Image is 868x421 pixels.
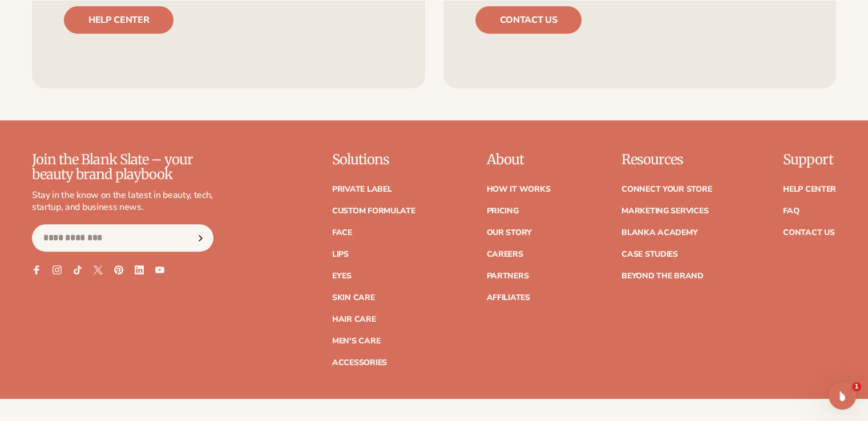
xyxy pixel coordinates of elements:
[829,382,856,410] iframe: Intercom live chat
[53,281,176,304] button: Send us a message
[486,152,550,167] p: About
[64,6,173,34] a: Help center
[621,207,708,215] a: Marketing services
[152,316,228,362] button: Help
[332,250,349,258] a: Lips
[783,207,799,215] a: FAQ
[188,224,213,252] button: Subscribe
[486,272,528,280] a: Partners
[332,272,352,280] a: Eyes
[486,207,518,215] a: Pricing
[486,250,523,258] a: Careers
[475,6,582,34] a: Contact us
[84,5,146,25] h1: Messages
[621,272,704,280] a: Beyond the brand
[783,229,834,237] a: Contact Us
[76,316,152,362] button: Messages
[26,345,50,353] span: Home
[181,345,199,353] span: Help
[332,152,415,167] p: Solutions
[621,185,712,193] a: Connect your store
[32,189,213,213] p: Stay in the know on the latest in beauty, tech, startup, and business news.
[38,51,64,63] div: Blanka
[92,345,136,353] span: Messages
[12,47,26,60] img: Andie avatar
[486,229,531,237] a: Our Story
[32,152,213,183] p: Join the Blank Slate – your beauty brand playbook
[486,185,550,193] a: How It Works
[332,315,376,323] a: Hair Care
[621,229,697,237] a: Blanka Academy
[332,207,415,215] a: Custom formulate
[783,152,836,167] p: Support
[486,294,530,302] a: Affiliates
[67,51,102,63] div: • 1m ago
[621,250,678,258] a: Case Studies
[38,41,381,50] span: Hey there 👋 How can we help? Talk to our team. Search for helpful articles.
[332,337,380,345] a: Men's Care
[332,229,352,237] a: Face
[332,185,391,193] a: Private label
[621,152,712,167] p: Resources
[21,47,34,60] img: Rochelle avatar
[783,185,836,193] a: Help Center
[332,359,387,367] a: Accessories
[332,294,374,302] a: Skin Care
[852,382,861,391] span: 1
[200,5,221,25] div: Close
